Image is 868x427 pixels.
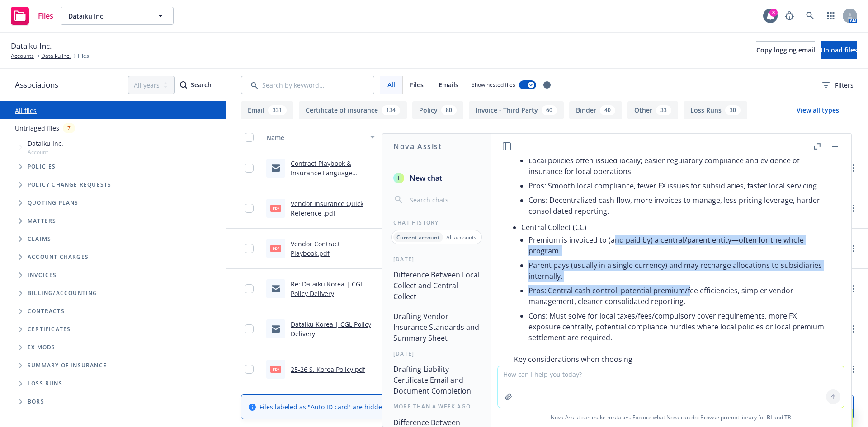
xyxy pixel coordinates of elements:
span: pdf [270,245,281,252]
div: 60 [542,105,557,115]
span: Dataiku Inc. [28,139,63,148]
span: Contracts [28,309,65,314]
div: Search [180,76,212,94]
a: more [848,163,859,174]
button: New chat [390,170,483,186]
div: 331 [268,105,287,115]
a: more [848,364,859,375]
span: Billing/Accounting [28,291,98,296]
button: Summary [591,127,707,148]
li: Local policies often issued locally; easier regulatory compliance and evidence of insurance for l... [528,153,828,178]
span: Associations [15,79,58,91]
button: Drafting Liability Certificate Email and Document Completion [390,361,483,399]
button: Linked associations [707,127,823,148]
a: Dataiku Korea | CGL Policy Delivery [291,320,371,338]
a: Accounts [11,52,34,60]
span: Dataiku Inc. [68,11,146,21]
a: more [848,324,859,334]
div: Tree Example [0,137,226,284]
a: All files [15,106,37,115]
input: Search chats [408,193,480,206]
span: Filters [822,80,854,90]
span: Quoting plans [28,200,79,206]
li: Premium is invoiced to (and paid by) a central/parent entity—often for the whole program. [528,233,828,258]
span: Files [410,80,424,89]
button: Copy logging email [756,41,815,59]
span: Account charges [28,254,89,260]
div: Chat History [382,219,491,226]
button: Dataiku Inc. [61,7,174,25]
p: Key considerations when choosing [514,354,828,365]
span: Nova Assist can make mistakes. Explore what Nova can do: Browse prompt library for and [494,408,848,427]
button: Difference Between Local Collect and Central Collect [390,267,483,305]
span: pdf [270,205,281,211]
input: Toggle Row Selected [245,365,254,374]
button: Certificate of insurance [299,101,407,119]
input: Toggle Row Selected [245,164,254,173]
a: Re: Dataiku Korea | CGL Policy Delivery [291,280,363,298]
p: All accounts [446,234,476,241]
input: Toggle Row Selected [245,284,254,293]
button: File type [378,127,494,148]
span: Show nested files [472,81,515,89]
input: Search by keyword... [241,76,374,94]
div: 33 [656,105,671,115]
span: Policy change requests [28,182,111,188]
a: Search [801,7,819,25]
span: Ex Mods [28,345,55,350]
button: Policy [412,101,463,119]
div: [DATE] [382,350,491,357]
button: Other [627,101,678,119]
button: Invoice - Third Party [469,101,564,119]
div: 134 [382,105,400,115]
button: SearchSearch [180,76,212,94]
span: Matters [28,218,56,224]
a: Dataiku Inc. [41,52,71,60]
div: 40 [600,105,615,115]
span: BORs [28,399,44,404]
span: Claims [28,236,51,242]
div: Name [266,133,365,142]
button: Name [263,127,378,148]
a: Files [7,3,57,28]
span: Invoices [28,272,57,278]
a: BI [767,413,772,421]
a: Vendor Contract Playbook.pdf [291,239,340,258]
a: TR [784,413,791,421]
li: Cons: Must solve for local taxes/fees/compulsory cover requirements, more FX exposure centrally, ... [528,309,828,345]
div: More than a week ago [382,403,491,410]
span: Policies [28,164,56,169]
span: Summary of insurance [28,363,107,368]
input: Toggle Row Selected [245,244,254,253]
span: Certificates [28,327,71,332]
span: Files labeled as "Auto ID card" are hidden. [259,402,449,412]
input: Toggle Row Selected [245,204,254,213]
a: 25-26 S. Korea Policy.pdf [291,365,365,374]
a: more [848,243,859,254]
span: Files [78,52,89,60]
a: Vendor Insurance Quick Reference .pdf [291,199,363,217]
a: more [848,203,859,214]
button: Filters [822,76,854,94]
div: File type [382,133,481,142]
div: Created on [498,133,578,142]
span: Upload files [821,46,857,54]
div: 30 [725,105,741,115]
div: Linked associations [711,133,819,142]
span: Loss Runs [28,381,62,386]
div: 8 [769,9,778,17]
div: Folder Tree Example [0,284,226,411]
a: more [848,283,859,294]
div: Summary [594,133,693,142]
li: Pros: Smooth local compliance, fewer FX issues for subsidiaries, faster local servicing. [528,178,828,193]
div: [DATE] [382,255,491,263]
a: Report a Bug [780,7,798,25]
button: Created on [495,127,591,148]
p: Central Collect (CC) [521,222,828,233]
a: Switch app [822,7,840,25]
button: View all types [782,101,854,119]
li: Parent pays (usually in a single currency) and may recharge allocations to subsidiaries internally. [528,258,828,283]
h1: Nova Assist [393,141,442,152]
span: pdf [270,366,281,372]
button: Binder [569,101,622,119]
